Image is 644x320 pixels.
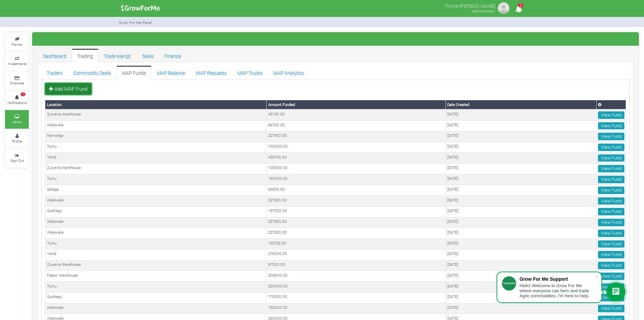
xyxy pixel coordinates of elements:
a: View Fund [598,111,624,119]
small: Notifications [7,100,27,105]
td: Zuweira Warehouse [45,260,267,271]
td: [DATE] [445,185,596,196]
td: 276000.00 [267,249,445,260]
a: Sales [137,49,159,62]
a: View Fund [598,197,624,205]
a: Admin [5,110,29,129]
td: Tumu [45,174,267,185]
a: MAP Requests [190,66,232,79]
div: Grow For Me Support [520,276,595,282]
a: MAP Trucks [232,66,268,79]
td: [DATE] [445,303,596,314]
td: [DATE] [445,142,596,153]
td: [DATE] [445,228,596,239]
a: MAP Analytics [268,66,309,79]
th: Date Created [445,100,596,109]
small: Admin [12,120,22,124]
small: Administrator [472,8,495,14]
td: 66700.00 [267,121,445,131]
td: Zuweira Warehouse [45,109,267,120]
a: View Fund [598,305,624,312]
a: View Fund [598,187,624,194]
td: Navrongo [45,131,267,142]
a: Dashboard [38,49,72,62]
td: Tumu [45,282,267,293]
a: View Fund [598,273,624,280]
td: 67000.00 [267,260,445,271]
a: Traders [41,66,68,79]
td: [DATE] [445,217,596,228]
a: View Fund [598,208,624,215]
td: Zuweira Warehouse [45,163,267,174]
td: Fataw Warehouse [45,271,267,282]
td: [DATE] [445,249,596,260]
img: growforme image [119,1,162,15]
td: Yendi [45,249,267,260]
td: 327500.00 [267,217,445,228]
td: 200000.00 [267,282,445,293]
small: Investments [8,61,26,66]
a: View Fund [598,165,624,172]
td: 150000.00 [267,174,445,185]
td: Salaga [45,185,267,196]
td: [DATE] [445,271,596,282]
td: 137000.00 [267,206,445,217]
td: [DATE] [445,131,596,142]
th: Amount Funded [267,100,445,109]
td: [DATE] [445,196,596,207]
td: [DATE] [445,121,596,131]
span: 1 [21,92,25,97]
a: View Fund [598,176,624,183]
a: Profile [5,129,29,148]
td: Gushegu [45,206,267,217]
a: View Fund [598,251,624,258]
small: Finances [10,81,24,85]
a: View Fund [598,154,624,162]
p: Prince-[PERSON_NAME] [445,1,495,9]
td: 105000.00 [267,163,445,174]
a: View Fund [598,133,624,140]
div: Hello! Welcome to Grow For Me where everyone can farm and trade Agric commodities. I'm here to help. [520,283,595,298]
a: View Fund [598,219,624,226]
a: View Fund [598,262,624,269]
td: 100000.00 [267,142,445,153]
td: 204000.00 [267,271,445,282]
td: [DATE] [445,153,596,164]
a: Finances [5,71,29,90]
td: 327500.00 [267,196,445,207]
td: [DATE] [445,174,596,185]
a: Finance [159,49,186,62]
a: MAP Funds [116,66,152,79]
a: Investments [5,52,29,70]
td: [DATE] [445,109,596,120]
small: Sign Out [10,158,24,163]
td: Yendi [45,153,267,164]
td: [DATE] [445,206,596,217]
img: growforme image [497,1,510,15]
td: [DATE] [445,292,596,303]
a: Farms [5,33,29,51]
td: Tumu [45,142,267,153]
td: 150000.00 [267,303,445,314]
td: [DATE] [445,282,596,293]
td: Walewale [45,303,267,314]
td: Walewale [45,228,267,239]
a: 1 Notifications [5,91,29,109]
td: Walewale [45,121,267,131]
td: [DATE] [445,163,596,174]
a: View Fund [598,240,624,248]
a: View Fund [598,144,624,151]
td: 43100.00 [267,109,445,120]
td: 227500.00 [267,131,445,142]
td: Walewale [45,217,267,228]
a: Sign Out [5,149,29,168]
i: Notifications [512,1,525,17]
td: 63500.00 [267,185,445,196]
td: 122752.00 [267,239,445,250]
a: Trade Mangt. [98,49,137,62]
small: Farms [12,42,22,47]
small: Grow For Me Panel [119,20,152,25]
td: [DATE] [445,260,596,271]
a: View Fund [598,122,624,130]
a: Commodity Deals [68,66,116,79]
